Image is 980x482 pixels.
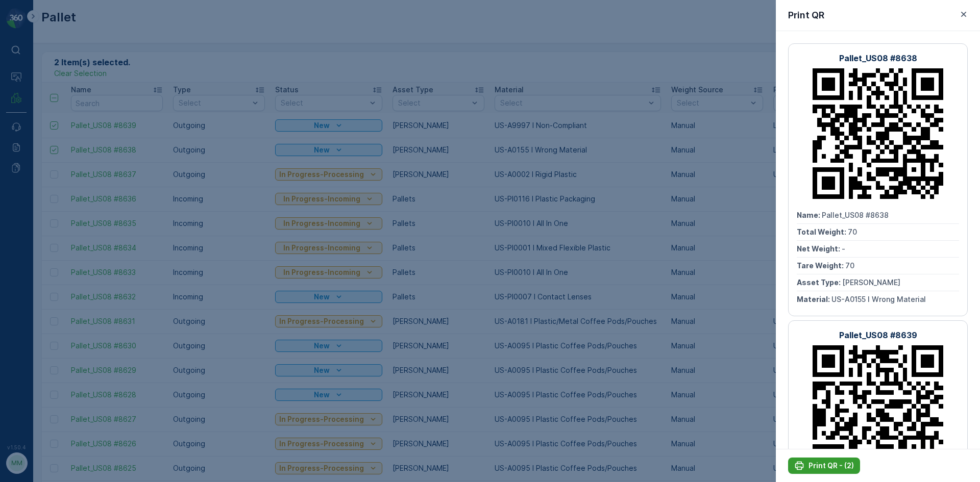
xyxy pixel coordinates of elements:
span: US-A0002 I Rigid Plastic [43,251,130,260]
span: Tare Weight : [9,218,57,226]
span: Net Weight : [797,244,842,253]
span: Pallet_US08 #8637 [34,167,101,176]
span: Pallet_US08 #8638 [822,211,889,219]
p: Print QR - (2) [808,461,854,471]
span: [PERSON_NAME] [54,235,112,243]
span: 70 [57,218,66,226]
span: Total Weight : [797,227,848,236]
p: Pallet_US08 #8638 [839,52,917,64]
p: Pallet_US08 #8637 [450,9,528,21]
p: Print QR [788,8,824,22]
button: Print QR - (2) [788,458,860,474]
span: 70 [848,227,857,236]
span: 70 [60,184,69,193]
span: Tare Weight : [797,261,845,270]
span: Total Weight : [9,184,60,193]
span: - [54,201,57,210]
p: Pallet_US08 #8639 [839,329,917,341]
span: [PERSON_NAME] [842,278,900,287]
span: 70 [845,261,854,270]
span: Asset Type : [9,235,54,243]
span: Material : [797,295,831,303]
span: Material : [9,251,43,260]
span: Name : [797,211,822,219]
span: US-A0155 I Wrong Material [831,295,926,303]
span: Asset Type : [797,278,842,287]
span: Name : [9,167,34,176]
span: Net Weight : [9,201,54,210]
span: - [842,244,845,253]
